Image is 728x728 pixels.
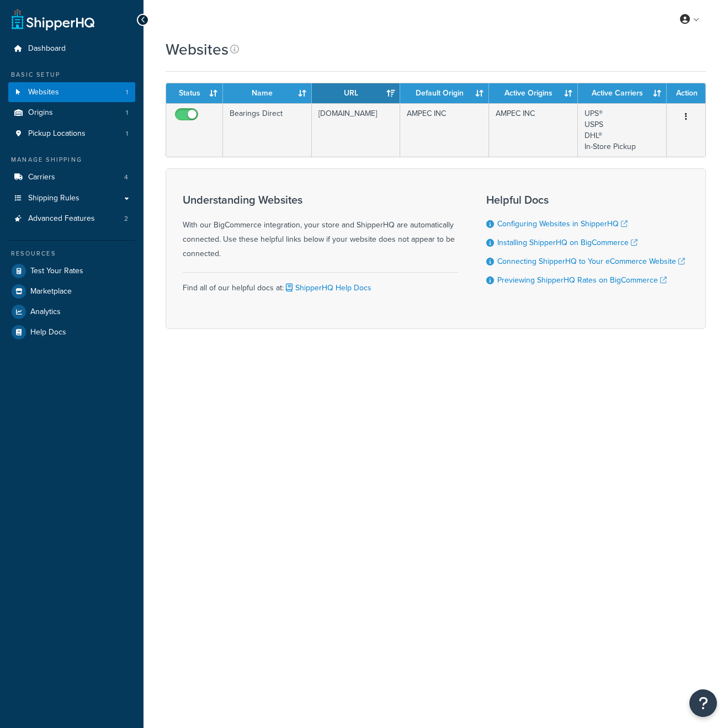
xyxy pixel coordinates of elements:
[489,83,578,103] th: Active Origins: activate to sort column ascending
[497,274,667,286] a: Previewing ShipperHQ Rates on BigCommerce
[284,282,371,294] a: ShipperHQ Help Docs
[183,194,459,206] h3: Understanding Websites
[8,39,135,59] a: Dashboard
[166,39,229,60] h1: Websites
[8,249,135,258] div: Resources
[28,214,95,224] span: Advanced Features
[400,83,489,103] th: Default Origin: activate to sort column ascending
[312,103,401,157] td: [DOMAIN_NAME]
[489,103,578,157] td: AMPEC INC
[8,124,135,144] li: Pickup Locations
[486,194,685,206] h3: Helpful Docs
[400,103,489,157] td: AMPEC INC
[667,83,705,103] th: Action
[8,82,135,103] a: Websites 1
[126,108,128,118] span: 1
[8,261,135,281] a: Test Your Rates
[8,209,135,229] li: Advanced Features
[166,83,223,103] th: Status: activate to sort column ascending
[689,689,717,717] button: Open Resource Center
[126,88,128,97] span: 1
[30,307,61,317] span: Analytics
[28,44,66,54] span: Dashboard
[30,267,83,276] span: Test Your Rates
[312,83,401,103] th: URL: activate to sort column ascending
[8,167,135,188] a: Carriers 4
[28,108,53,118] span: Origins
[8,155,135,164] div: Manage Shipping
[28,88,59,97] span: Websites
[223,103,312,157] td: Bearings Direct
[8,103,135,123] li: Origins
[497,218,628,230] a: Configuring Websites in ShipperHQ
[8,70,135,79] div: Basic Setup
[8,82,135,103] li: Websites
[8,124,135,144] a: Pickup Locations 1
[8,167,135,188] li: Carriers
[126,129,128,139] span: 1
[30,328,66,337] span: Help Docs
[497,256,685,267] a: Connecting ShipperHQ to Your eCommerce Website
[497,237,637,248] a: Installing ShipperHQ on BigCommerce
[30,287,72,296] span: Marketplace
[8,103,135,123] a: Origins 1
[28,173,55,182] span: Carriers
[578,103,667,157] td: UPS® USPS DHL® In-Store Pickup
[8,209,135,229] a: Advanced Features 2
[183,194,459,261] div: With our BigCommerce integration, your store and ShipperHQ are automatically connected. Use these...
[124,173,128,182] span: 4
[8,281,135,301] a: Marketplace
[8,302,135,322] a: Analytics
[28,194,79,203] span: Shipping Rules
[124,214,128,224] span: 2
[183,272,459,295] div: Find all of our helpful docs at:
[8,188,135,209] a: Shipping Rules
[223,83,312,103] th: Name: activate to sort column ascending
[28,129,86,139] span: Pickup Locations
[578,83,667,103] th: Active Carriers: activate to sort column ascending
[8,322,135,342] a: Help Docs
[12,8,94,30] a: ShipperHQ Home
